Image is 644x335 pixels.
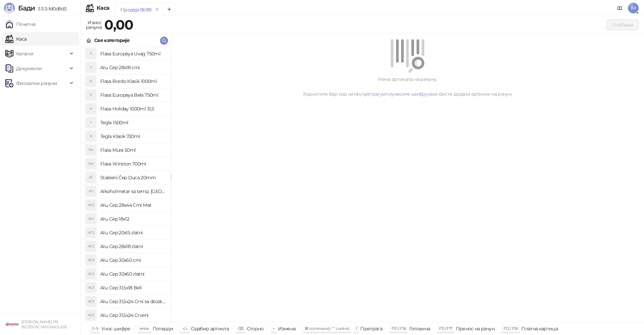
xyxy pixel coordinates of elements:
[100,227,165,238] h4: Alu. Cep 20x15 zlatni
[120,6,151,13] div: Продаја 8688
[153,7,161,12] button: remove
[100,200,165,210] h4: Alu, Cep 28x44 Crni Mat
[86,255,96,266] div: AC3
[100,145,165,155] h4: Flasa Mura 50ml
[86,48,96,59] div: E
[86,296,96,307] div: AC3
[273,326,275,331] span: +
[86,145,96,155] div: FM
[16,47,34,60] span: Каталог
[86,76,96,87] div: B
[360,324,382,333] div: Претрага
[92,326,98,331] span: 0-9
[86,269,96,279] div: AC3
[163,3,176,16] button: Add tab
[97,5,109,11] div: Каса
[21,320,67,329] small: [PERSON_NAME] PR BOŽEVAC MAGMAGLASS
[391,91,428,97] a: унесите шифру
[16,77,57,90] span: Фискални рачуни
[153,324,173,333] div: Потврди
[100,158,165,169] h4: Flasa Winston 700ml
[86,131,96,142] div: K
[35,6,66,12] span: 3.11.3-fd0d8d3
[439,326,452,331] span: F11 / F17
[18,4,35,12] span: Бади
[86,62,96,73] div: C
[278,324,296,333] div: Измена
[86,158,96,169] div: FW
[521,324,558,333] div: Платна картица
[85,18,103,32] div: Износ рачуна
[86,310,96,321] div: AC3
[238,326,243,331] span: ⌫
[100,117,165,128] h4: Tegla 1500ml
[182,326,187,331] span: ↑/↓
[100,186,165,197] h4: Alkoholmetar sa temp. [GEOGRAPHIC_DATA]
[614,3,625,13] a: Документација
[140,326,149,331] span: enter
[100,90,165,100] h4: Flasa Europeya Bela 750ml
[94,37,129,44] div: Све категорије
[100,310,165,321] h4: Alu. Cep 31,5x24 Crveni
[100,131,165,142] h4: Tegla Klasik 720ml
[503,326,518,331] span: F12 / F18
[5,32,26,46] a: Каса
[100,255,165,266] h4: Alu. Cep 30x60 crni
[191,324,229,333] div: Одабир артикла
[86,227,96,238] div: AC2
[86,200,96,210] div: AC2
[100,296,165,307] h4: Alu. Cep 31,5x24 Crni sa dozatorom
[86,103,96,114] div: H
[5,17,36,31] a: Почетна
[101,324,130,333] div: Унос шифре
[100,282,165,293] h4: Alu. Cep 31,5x18 Beli
[86,282,96,293] div: AC3
[86,213,96,224] div: AC1
[16,62,42,75] span: Документи
[86,90,96,100] div: E
[628,3,639,13] span: IM
[247,324,264,333] div: Сторно
[100,76,165,87] h4: Flasa Bordo Klasik 1000ml
[86,186,96,197] div: ATI
[179,76,636,98] div: Нема артикала на рачуну. Користите бар код читач, или како бисте додали артикле на рачун.
[100,48,165,59] h4: Flasa Europeya Uvag 750ml
[5,318,19,331] img: 64x64-companyLogo-1893ffd3-f8d7-40ed-872e-741d608dc9d9.png
[305,326,349,331] span: ⌘ command / ⌃ control
[81,47,171,322] div: grid
[356,326,357,331] span: f
[4,3,15,13] img: Logo
[86,241,96,252] div: AC2
[86,172,96,183] div: SČ
[361,91,382,97] a: претрагу
[606,19,639,30] button: Плаћање
[409,324,430,333] div: Готовина
[100,241,165,252] h4: Alu. Cep 28x18 zlatni
[100,172,165,183] h4: Stakleni Čep Duca 20mm
[100,269,165,279] h4: Alu. Cep 30x60 zlatni
[391,326,406,331] span: F10 / F16
[104,16,133,33] strong: 0,00
[86,117,96,128] div: 1
[456,324,494,333] div: Пренос на рачун
[100,213,165,224] h4: Alu. Cep 18x12
[100,62,165,73] h4: Alu. Cep 28x18 crni
[100,103,165,114] h4: Flasa Holiday 1000ml 31,5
